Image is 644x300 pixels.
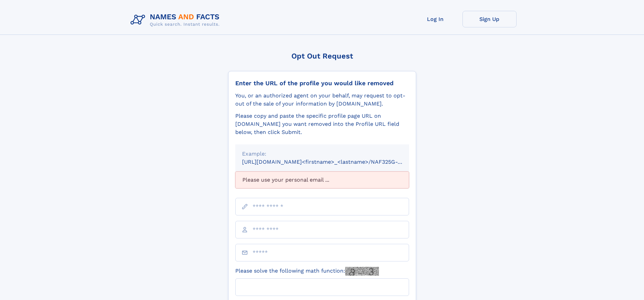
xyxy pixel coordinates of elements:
a: Sign Up [462,11,517,27]
img: Logo Names and Facts [128,11,225,29]
div: Please use your personal email ... [235,171,409,188]
div: You, or an authorized agent on your behalf, may request to opt-out of the sale of your informatio... [235,92,409,108]
div: Opt Out Request [228,52,416,60]
div: Please copy and paste the specific profile page URL on [DOMAIN_NAME] you want removed into the Pr... [235,112,409,136]
a: Log In [408,11,462,27]
label: Please solve the following math function: [235,267,379,276]
small: [URL][DOMAIN_NAME]<firstname>_<lastname>/NAF325G-xxxxxxxx [242,159,422,165]
div: Example: [242,150,402,158]
div: Enter the URL of the profile you would like removed [235,79,409,87]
